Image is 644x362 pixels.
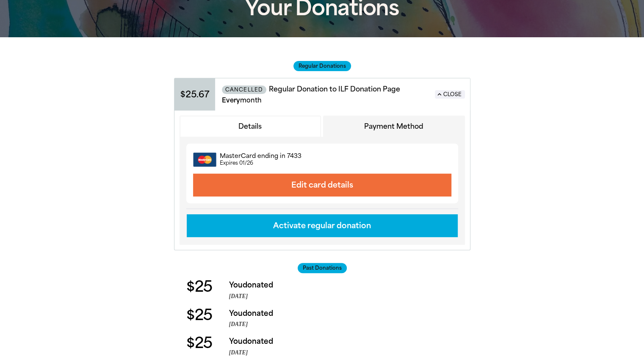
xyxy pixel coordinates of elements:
[436,91,443,98] i: expand_less
[222,97,240,104] span: Every
[193,174,451,196] button: Edit card details
[298,263,347,273] span: Past Donations
[174,78,215,111] span: $25.67
[186,336,212,351] span: $25
[222,86,267,94] span: CANCELLED
[243,309,273,318] span: donated
[229,348,470,357] p: [DATE]
[186,280,212,294] span: $25
[229,281,243,289] em: You
[243,337,273,345] span: donated
[220,152,301,160] span: MasterCard ending in 7433
[187,214,458,237] button: Activate regular donation
[220,160,253,167] span: Expires 01/26
[229,320,470,329] p: [DATE]
[229,309,243,318] em: You
[174,78,470,250] div: Paginated content
[323,116,465,138] button: Payment Method
[193,150,216,169] img: MasterCard.png
[222,85,428,94] p: Regular Donation to ILF Donation Page
[243,281,273,289] span: donated
[293,61,351,71] span: Regular Donations
[240,97,262,104] strong: month
[229,292,470,301] p: [DATE]
[229,337,243,345] em: You
[435,90,465,99] button: expand_lessClose
[186,308,212,323] span: $25
[180,116,321,138] button: Details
